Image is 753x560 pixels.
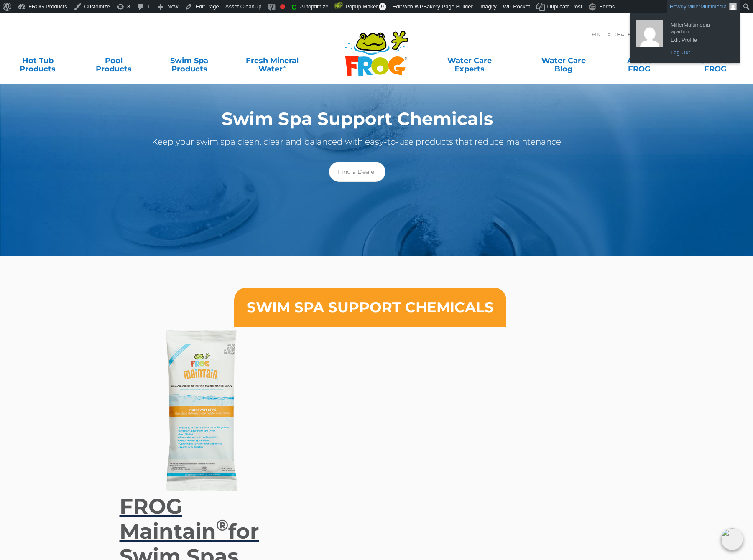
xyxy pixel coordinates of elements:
span: wpadmin [671,26,729,33]
a: Log Out [666,47,733,58]
img: openIcon [721,528,743,550]
sup: ∞ [283,63,287,70]
a: Water CareBlog [534,52,593,69]
a: ContactFROG [686,52,745,69]
a: AboutFROG [610,52,669,69]
h3: SWIM SPA SUPPORT CHEMICALS [247,300,494,314]
h1: Swim Spa Support Chemicals [132,109,582,129]
a: Fresh MineralWater∞ [235,52,309,69]
span: 0 [379,3,386,10]
a: Find a Dealer [329,162,385,182]
a: Hot TubProducts [8,52,67,69]
a: PoolProducts [84,52,143,69]
div: Focus keyphrase not set [280,4,285,9]
ul: Howdy, MillerMultimedia [630,13,740,63]
sup: ® [216,516,228,535]
a: Water CareExperts [422,52,518,69]
a: Swim SpaProducts [160,52,219,69]
span: MillerMultimedia [671,18,729,26]
p: Keep your swim spa clean, clear and balanced with easy-to-use products that reduce maintenance. [132,135,582,148]
p: Find A Dealer [592,24,635,45]
span: MillerMultimedia [687,3,727,10]
span: Edit Profile [671,33,729,41]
